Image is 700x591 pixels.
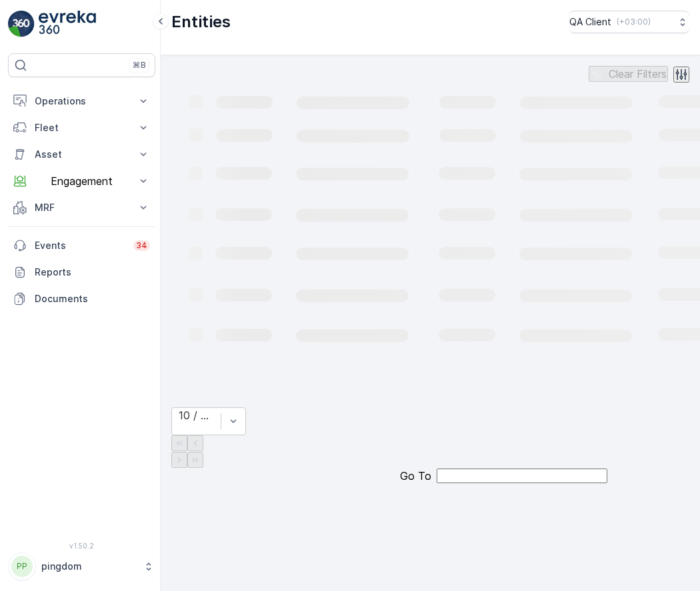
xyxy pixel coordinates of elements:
[569,15,611,29] p: QA Client
[8,11,35,37] img: logo
[8,141,155,168] button: Asset
[41,560,137,573] p: pingdom
[39,11,96,37] img: logo_light-DOdMpM7g.png
[8,194,155,221] button: MRF
[35,292,150,305] p: Documents
[400,470,431,482] span: Go To
[569,11,689,33] button: QA Client(+03:00)
[8,168,155,194] button: Engagement
[8,114,155,141] button: Fleet
[8,286,155,312] a: Documents
[8,88,155,114] button: Operations
[11,556,33,577] div: PP
[8,232,155,259] a: Events34
[589,66,668,82] button: Clear Filters
[35,175,129,187] p: Engagement
[35,95,129,108] p: Operations
[8,259,155,286] a: Reports
[171,11,231,33] p: Entities
[35,239,125,252] p: Events
[35,201,129,214] p: MRF
[617,17,651,27] p: ( +03:00 )
[179,409,214,421] div: 10 / Page
[35,266,150,279] p: Reports
[8,552,155,580] button: PPpingdom
[35,121,129,134] p: Fleet
[609,68,667,80] p: Clear Filters
[8,542,155,550] span: v 1.50.2
[35,148,129,161] p: Asset
[136,240,147,251] p: 34
[133,60,146,71] p: ⌘B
